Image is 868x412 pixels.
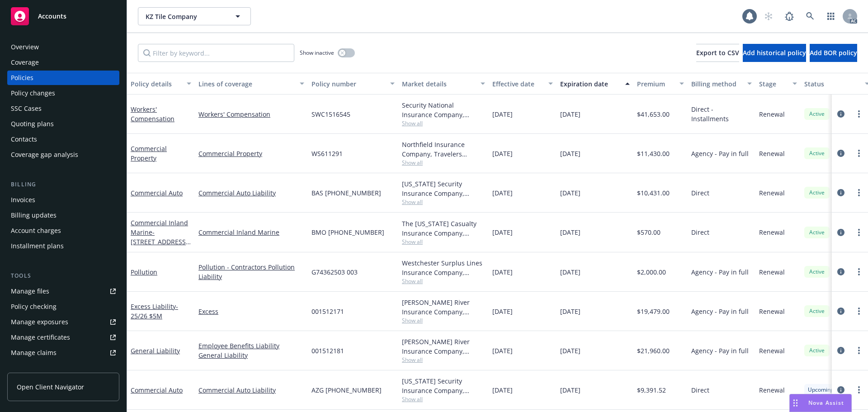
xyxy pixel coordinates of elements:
[11,239,64,253] div: Installment plans
[560,346,580,355] span: [DATE]
[691,149,749,158] span: Agency - Pay in full
[808,149,826,157] span: Active
[11,101,42,116] div: SSC Cases
[759,188,785,198] span: Renewal
[402,356,485,364] span: Show all
[854,148,864,159] a: more
[691,267,749,277] span: Agency - Pay in full
[7,271,119,280] div: Tools
[311,79,385,89] div: Policy number
[402,258,485,277] div: Westchester Surplus Lines Insurance Company, Chubb Group, CRC Group
[402,79,475,89] div: Market details
[11,299,57,314] div: Policy checking
[7,193,119,207] a: Invoices
[311,307,344,316] span: 001512171
[198,341,304,350] a: Employee Benefits Liability
[11,55,39,70] div: Coverage
[835,345,846,356] a: circleInformation
[560,267,580,277] span: [DATE]
[743,44,806,62] button: Add historical policy
[804,79,859,89] div: Status
[131,218,188,256] a: Commercial Inland Marine
[854,266,864,277] a: more
[755,73,801,95] button: Stage
[637,385,666,395] span: $9,391.52
[7,40,119,54] a: Overview
[11,193,35,207] div: Invoices
[854,306,864,317] a: more
[402,238,485,246] span: Show all
[743,48,806,57] span: Add historical policy
[131,144,167,162] a: Commercial Property
[402,198,485,206] span: Show all
[138,7,251,25] button: KZ Tile Company
[808,399,844,407] span: Nova Assist
[637,149,670,158] span: $11,430.00
[131,79,181,89] div: Policy details
[402,376,485,395] div: [US_STATE] Security Insurance Company, Liberty Mutual
[402,179,485,198] div: [US_STATE] Security Insurance Company, Liberty Mutual
[637,307,670,316] span: $19,479.00
[131,346,180,355] a: General Liability
[759,109,785,119] span: Renewal
[131,228,191,256] span: - [STREET_ADDRESS][PERSON_NAME]
[691,307,749,316] span: Agency - Pay in full
[198,262,304,281] a: Pollution - Contractors Pollution Liability
[560,79,620,89] div: Expiration date
[198,307,304,316] a: Excess
[7,284,119,298] a: Manage files
[492,346,513,355] span: [DATE]
[402,317,485,324] span: Show all
[688,73,755,95] button: Billing method
[560,188,580,198] span: [DATE]
[11,147,78,162] div: Coverage gap analysis
[311,227,384,237] span: BMO [PHONE_NUMBER]
[759,267,785,277] span: Renewal
[560,227,580,237] span: [DATE]
[789,394,852,412] button: Nova Assist
[11,86,55,100] div: Policy changes
[557,73,633,95] button: Expiration date
[808,386,834,394] span: Upcoming
[402,159,485,166] span: Show all
[7,55,119,70] a: Coverage
[691,104,752,123] span: Direct - Installments
[492,227,513,237] span: [DATE]
[822,7,840,25] a: Switch app
[696,48,739,57] span: Export to CSV
[7,239,119,253] a: Installment plans
[402,395,485,403] span: Show all
[801,7,819,25] a: Search
[835,148,846,159] a: circleInformation
[131,386,183,394] a: Commercial Auto
[198,109,304,119] a: Workers' Compensation
[560,307,580,316] span: [DATE]
[138,44,294,62] input: Filter by keyword...
[11,71,33,85] div: Policies
[560,385,580,395] span: [DATE]
[759,149,785,158] span: Renewal
[7,208,119,223] a: Billing updates
[11,284,49,298] div: Manage files
[7,117,119,131] a: Quoting plans
[808,346,826,355] span: Active
[691,385,709,395] span: Direct
[198,350,304,360] a: General Liability
[7,315,119,329] a: Manage exposures
[808,307,826,315] span: Active
[854,345,864,356] a: more
[691,346,749,355] span: Agency - Pay in full
[492,188,513,198] span: [DATE]
[492,385,513,395] span: [DATE]
[637,346,670,355] span: $21,960.00
[127,73,195,95] button: Policy details
[637,227,660,237] span: $570.00
[311,188,381,198] span: BAS [PHONE_NUMBER]
[300,49,334,57] span: Show inactive
[11,40,39,54] div: Overview
[691,79,742,89] div: Billing method
[691,188,709,198] span: Direct
[696,44,739,62] button: Export to CSV
[11,330,70,345] div: Manage certificates
[835,266,846,277] a: circleInformation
